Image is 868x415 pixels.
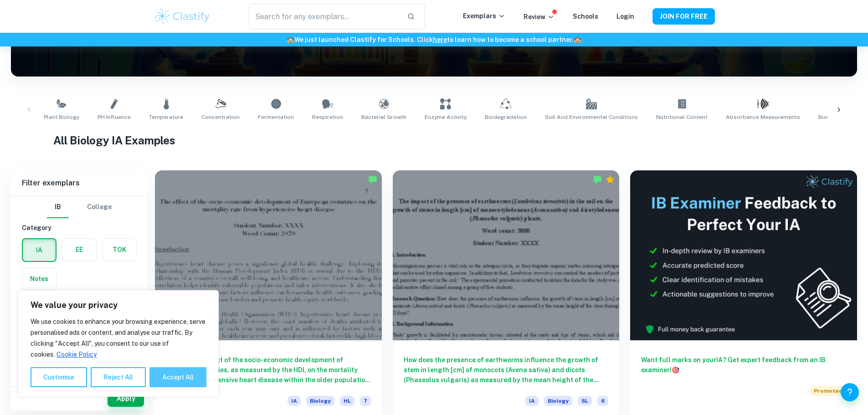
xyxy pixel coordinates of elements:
p: We value your privacy [31,300,206,311]
button: EE [62,239,96,261]
span: 6 [597,396,608,406]
button: JOIN FOR FREE [652,8,715,25]
span: Plant Biology [44,113,79,121]
h6: Want full marks on your IA ? Get expert feedback from an IB examiner! [641,355,846,375]
span: Biology [544,396,572,406]
span: 🎯 [672,366,679,374]
span: pH Influence [98,113,131,121]
p: We use cookies to enhance your browsing experience, serve personalised ads or content, and analys... [31,316,206,360]
img: Marked [368,175,377,184]
button: TOK [103,239,136,261]
h6: How does the presence of earthworms influence the growth of stem in length [cm] of monocots (Aven... [404,355,609,385]
span: IA [525,396,539,406]
img: Marked [593,175,602,184]
button: IA [23,239,56,261]
a: Cookie Policy [56,350,97,359]
div: Filter type choice [47,196,112,218]
a: Login [616,13,634,20]
h6: Filter exemplars [11,170,148,196]
a: here [433,36,447,43]
span: Absorbance Measurements [726,113,800,121]
span: Fermentation [258,113,294,121]
span: HL [340,396,354,406]
h6: We just launched Clastify for Schools. Click to learn how to become a school partner. [2,35,866,45]
img: Thumbnail [630,170,857,340]
span: IA [288,396,301,406]
span: Biodiversity [818,113,850,121]
button: Apply [108,390,144,407]
span: 7 [360,396,371,406]
span: Promoted [810,386,846,396]
span: Bacterial Growth [361,113,406,121]
span: Respiration [312,113,343,121]
h6: Category [22,223,137,233]
button: Notes [22,268,56,290]
span: 🏫 [574,36,581,43]
span: Biology [306,396,334,406]
button: College [87,196,112,218]
span: SL [578,396,592,406]
button: Customise [31,367,87,387]
span: Enzyme Activity [425,113,467,121]
button: Reject All [91,367,146,387]
button: IB [47,196,69,218]
h1: All Biology IA Examples [53,132,815,149]
span: Soil and Environmental Conditions [545,113,638,121]
input: Search for any exemplars... [249,4,399,29]
div: Premium [606,175,615,184]
span: 🏫 [287,36,294,43]
p: Exemplars [463,11,505,21]
a: Schools [573,13,598,20]
h6: What is the effect of the socio-economic development of European countries, as measured by the HD... [166,355,371,385]
button: Help and Feedback [841,383,859,401]
span: Concentration [201,113,240,121]
span: Nutritional Content [656,113,708,121]
img: Clastify logo [154,7,211,26]
p: Review [524,12,555,22]
span: Biodegradation [485,113,527,121]
span: Temperature [149,113,183,121]
button: Accept All [149,367,206,387]
div: We value your privacy [18,290,219,397]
